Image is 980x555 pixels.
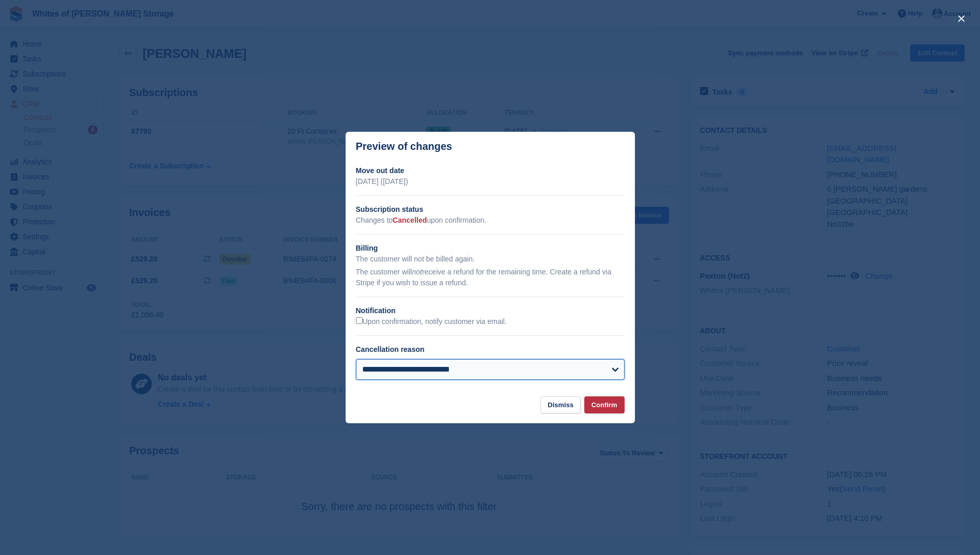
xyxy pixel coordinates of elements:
[356,345,425,353] label: Cancellation reason
[393,216,427,224] span: Cancelled
[953,10,970,27] button: close
[540,396,581,413] button: Dismiss
[356,215,625,226] p: Changes to upon confirmation.
[356,176,625,187] p: [DATE] ([DATE])
[356,254,625,265] p: The customer will not be billed again.
[584,396,625,413] button: Confirm
[356,243,625,254] h2: Billing
[356,165,625,176] h2: Move out date
[356,317,507,327] label: Upon confirmation, notify customer via email.
[356,305,625,316] h2: Notification
[356,204,625,215] h2: Subscription status
[356,267,625,288] p: The customer will receive a refund for the remaining time. Create a refund via Stripe if you wish...
[356,141,453,152] p: Preview of changes
[412,268,422,276] em: not
[356,317,363,324] input: Upon confirmation, notify customer via email.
